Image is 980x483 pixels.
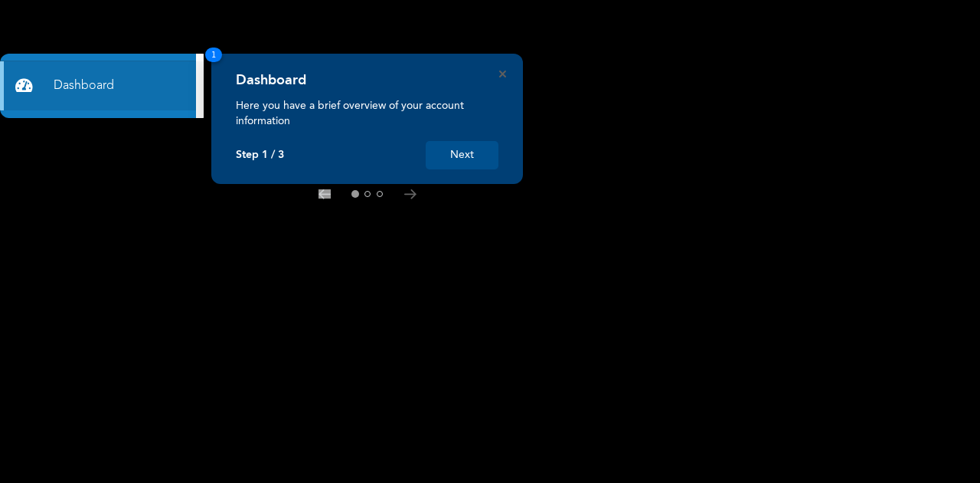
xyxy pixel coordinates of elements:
[236,98,498,129] p: Here you have a brief overview of your account information
[499,71,506,77] button: Close
[205,48,222,62] span: 1
[426,141,498,169] button: Next
[236,149,284,162] p: Step 1 / 3
[236,72,306,89] h4: Dashboard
